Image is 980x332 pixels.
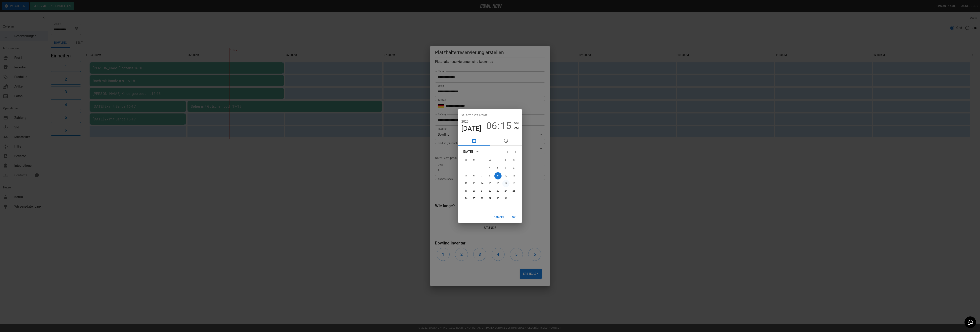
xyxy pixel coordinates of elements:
button: 19 [463,187,470,195]
button: 11 [510,172,517,179]
button: 9 [494,172,502,179]
button: 20 [470,187,478,195]
span: Wednesday [486,156,494,164]
button: 6 [470,172,478,179]
button: 1 [486,165,494,172]
button: 23 [494,187,502,195]
button: 3 [502,165,510,172]
button: 5 [463,172,470,179]
div: [DATE] [463,149,473,154]
button: 14 [478,180,486,187]
span: Select date & time [461,112,488,119]
button: pick date [458,136,490,146]
span: Friday [502,156,510,164]
button: 27 [470,195,478,202]
span: Saturday [510,156,517,164]
button: 2025 [461,119,469,124]
button: 15 [486,180,494,187]
button: [DATE] [461,124,481,133]
button: Next month [511,148,519,156]
button: 26 [463,195,470,202]
span: : [497,120,500,131]
button: AM [514,120,519,126]
button: 4 [510,165,517,172]
button: 16 [494,180,502,187]
button: 21 [478,187,486,195]
button: 06 [486,120,497,131]
button: 25 [510,187,517,195]
button: 17 [502,180,510,187]
button: 24 [502,187,510,195]
button: 13 [470,180,478,187]
button: 12 [463,180,470,187]
span: Tuesday [478,156,486,164]
button: PM [514,126,519,131]
button: 30 [494,195,502,202]
button: 8 [486,172,494,179]
button: Previous month [504,148,511,156]
button: 15 [501,120,511,131]
button: 22 [486,187,494,195]
button: pick time [490,136,522,146]
button: 29 [486,195,494,202]
button: 7 [478,172,486,179]
span: Sunday [463,156,470,164]
button: 2 [494,165,502,172]
button: Cancel [492,214,506,221]
span: Monday [470,156,478,164]
button: 28 [478,195,486,202]
button: 18 [510,180,517,187]
button: 10 [502,172,510,179]
button: OK [508,214,520,221]
button: calendar view is open, switch to year view [474,148,481,155]
span: Thursday [494,156,502,164]
button: 31 [502,195,510,202]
